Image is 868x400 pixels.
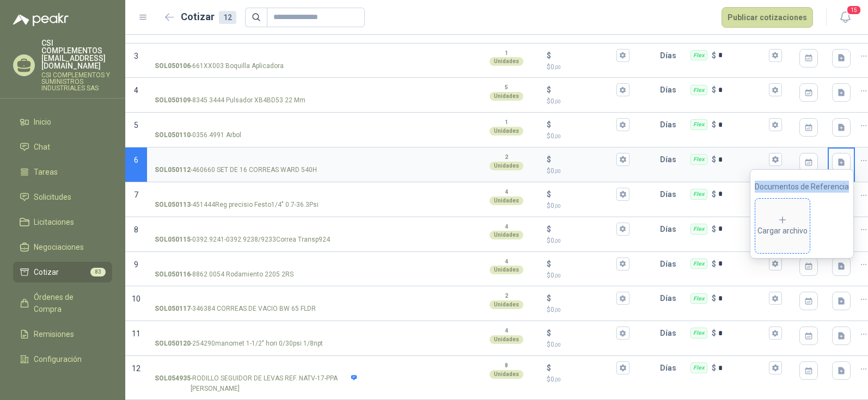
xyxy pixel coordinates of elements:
p: 5 [505,83,508,92]
input: Flex $ [718,190,767,198]
p: $ [547,84,551,96]
p: $ [547,270,629,281]
strong: SOL050106 [155,61,191,71]
span: ,00 [554,377,561,383]
p: $ [547,62,629,72]
p: $ [712,50,716,61]
p: - 0356.4991 Arbol [155,130,241,140]
span: 4 [134,86,138,95]
p: Días [660,114,681,136]
p: $ [547,305,629,315]
p: $ [712,153,716,165]
p: 4 [505,257,508,266]
button: $$0,00 [616,327,629,340]
a: Órdenes de Compra [13,287,112,319]
p: $ [712,84,716,96]
p: $ [547,96,629,107]
a: Solicitudes [13,187,112,207]
input: SOL054935-RODILLO SEGUIDOR DE LEVAS REF. NATV-17-PPA [PERSON_NAME] [155,364,357,372]
span: 0 [551,28,561,36]
input: SOL050115-0392.9241-0392.9238/9233Correa Transp924 [155,225,357,233]
input: $$0,00 [553,51,614,59]
strong: SOL050116 [155,269,191,280]
button: $$0,00 [616,83,629,96]
span: ,00 [554,203,561,209]
input: Flex $ [718,329,767,337]
div: 12 [219,11,236,24]
span: 83 [90,268,106,276]
img: Logo peakr [13,13,69,26]
input: $$0,00 [553,86,614,94]
h2: Cotizar [181,9,236,24]
span: 0 [551,306,561,313]
p: 1 [505,49,508,58]
button: $$0,00 [616,292,629,305]
button: $$0,00 [616,118,629,131]
div: Flex [690,85,707,96]
p: $ [712,119,716,131]
p: Días [660,183,681,205]
span: ,00 [554,133,561,139]
input: Flex $ [718,225,767,233]
span: 5 [134,121,138,130]
input: $$0,00 [553,121,614,129]
span: ,00 [554,273,561,279]
p: Días [660,287,681,309]
span: Chat [34,141,50,153]
div: Unidades [490,266,523,274]
span: 0 [551,97,561,105]
button: $$0,00 [616,153,629,166]
p: - 460660 SET DE 16 CORREAS WARD 540H [155,165,317,175]
a: Configuración [13,349,112,370]
input: $$0,00 [553,294,614,303]
p: $ [712,258,716,270]
button: $$0,00 [616,361,629,374]
strong: SOL050112 [155,165,191,175]
span: Negociaciones [34,241,84,253]
div: Unidades [490,92,523,101]
p: $ [547,119,551,131]
p: $ [547,258,551,270]
div: Flex [690,328,707,339]
div: Flex [690,119,707,130]
p: $ [547,327,551,339]
span: ,00 [554,99,561,104]
span: Órdenes de Compra [34,291,102,315]
p: 4 [505,188,508,196]
input: $$0,00 [553,156,614,164]
div: Unidades [490,335,523,344]
input: Flex $ [718,86,767,94]
input: Flex $ [718,294,767,303]
span: Tareas [34,166,58,178]
span: ,00 [554,29,561,35]
div: Unidades [490,162,523,170]
a: Chat [13,137,112,157]
p: Días [660,357,681,379]
input: $$0,00 [553,329,614,337]
input: SOL050117-346384 CORREAS DE VACIO BW 65 FLDR [155,294,357,303]
button: $$0,00 [616,188,629,201]
span: Remisiones [34,328,74,340]
span: 12 [132,364,140,373]
span: 10 [132,294,140,303]
input: Flex $ [718,260,767,268]
button: Flex $ [769,118,782,131]
p: $ [547,362,551,374]
p: $ [547,292,551,304]
p: $ [547,223,551,235]
p: $ [547,374,629,385]
input: Flex $ [718,121,767,129]
p: 4 [505,327,508,335]
input: Flex $ [718,364,767,372]
span: 9 [134,260,138,269]
a: Inicio [13,112,112,132]
p: $ [547,201,629,211]
p: Días [660,149,681,170]
button: $$0,00 [616,223,629,236]
p: - 8345.3444 Pulsador XB4BD53 22 Mm [155,95,305,106]
button: Flex $ [769,257,782,270]
p: $ [547,131,629,141]
p: 1 [505,118,508,127]
p: Días [660,45,681,66]
p: $ [712,327,716,339]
